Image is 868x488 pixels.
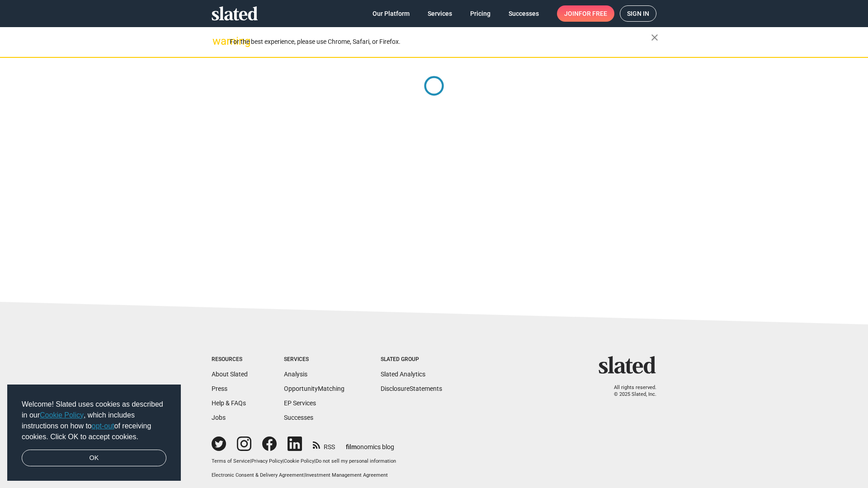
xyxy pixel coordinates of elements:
[373,5,410,22] span: Our Platform
[620,5,656,22] a: Sign in
[627,6,649,21] span: Sign in
[381,385,442,392] a: DisclosureStatements
[284,458,314,464] a: Cookie Policy
[314,458,316,464] span: |
[463,5,498,22] a: Pricing
[305,472,388,478] a: Investment Management Agreement
[284,385,344,392] a: OpportunityMatching
[501,5,546,22] a: Successes
[470,5,491,22] span: Pricing
[284,356,344,363] div: Services
[284,371,307,378] a: Analysis
[557,5,614,22] a: Joinfor free
[40,411,84,419] a: Cookie Policy
[604,385,656,398] p: All rights reserved. © 2025 Slated, Inc.
[212,458,250,464] a: Terms of Service
[365,5,417,22] a: Our Platform
[250,458,251,464] span: |
[304,472,305,478] span: |
[346,436,394,451] a: filmonomics blog
[212,472,304,478] a: Electronic Consent & Delivery Agreement
[428,5,452,22] span: Services
[230,36,651,48] div: For the best experience, please use Chrome, Safari, or Firefox.
[284,414,313,421] a: Successes
[509,5,539,22] span: Successes
[7,385,181,481] div: cookieconsent
[251,458,283,464] a: Privacy Policy
[212,399,246,407] a: Help & FAQs
[649,32,660,43] mat-icon: close
[420,5,459,22] a: Services
[316,458,396,465] button: Do not sell my personal information
[212,414,226,421] a: Jobs
[212,371,248,378] a: About Slated
[212,36,223,47] mat-icon: warning
[212,385,227,392] a: Press
[284,399,316,407] a: EP Services
[92,422,114,430] a: opt-out
[381,371,425,378] a: Slated Analytics
[22,450,166,467] a: dismiss cookie message
[579,5,607,22] span: for free
[313,437,335,451] a: RSS
[22,399,166,442] span: Welcome! Slated uses cookies as described in our , which includes instructions on how to of recei...
[381,356,442,363] div: Slated Group
[212,356,248,363] div: Resources
[346,443,357,450] span: film
[283,458,284,464] span: |
[564,5,607,22] span: Join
